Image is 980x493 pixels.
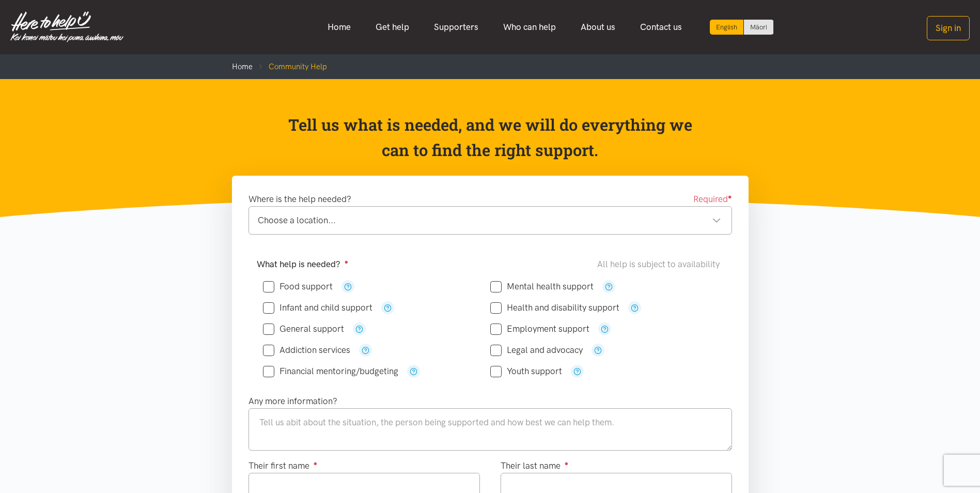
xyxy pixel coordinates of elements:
p: Tell us what is needed, and we will do everything we can to find the right support. [285,112,695,163]
a: Supporters [422,16,491,38]
sup: ● [728,193,732,201]
a: Get help [363,16,422,38]
label: Addiction services [263,346,350,355]
label: Legal and advocacy [490,346,583,355]
label: What help is needed? [257,257,349,271]
label: Health and disability support [490,303,619,312]
span: Required [693,192,732,206]
label: Their last name [501,459,569,473]
a: About us [568,16,628,38]
label: Mental health support [490,282,594,291]
div: All help is subject to availability [597,257,724,271]
div: Current language [710,20,744,35]
a: Home [232,62,253,71]
label: General support [263,325,344,333]
sup: ● [314,459,318,467]
label: Any more information? [248,394,337,408]
li: Community Help [253,60,327,73]
label: Youth support [490,367,562,376]
button: Sign in [927,16,970,40]
a: Switch to Te Reo Māori [744,20,773,35]
div: Choose a location... [258,213,721,227]
a: Contact us [628,16,694,38]
label: Where is the help needed? [248,192,351,206]
label: Their first name [248,459,318,473]
a: Home [315,16,363,38]
sup: ● [565,459,569,467]
label: Financial mentoring/budgeting [263,367,398,376]
img: Home [10,11,123,42]
label: Infant and child support [263,303,372,312]
div: Language toggle [710,20,774,35]
label: Food support [263,282,333,291]
label: Employment support [490,325,589,333]
sup: ● [345,258,349,266]
a: Who can help [491,16,568,38]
